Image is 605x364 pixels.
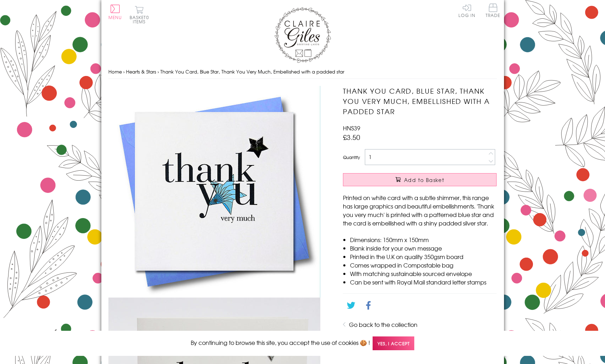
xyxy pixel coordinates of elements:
[404,176,444,183] span: Add to Basket
[350,252,497,261] li: Printed in the U.K on quality 350gsm board
[373,336,414,350] span: Yes, I accept
[133,14,149,25] span: 0 items
[130,6,149,24] button: Basket0 items
[350,235,497,244] li: Dimensions: 150mm x 150mm
[343,173,497,186] button: Add to Basket
[343,132,360,142] span: £3.50
[486,4,500,17] span: Trade
[486,4,500,19] a: Trade
[350,244,497,252] li: Blank inside for your own message
[349,320,417,329] a: Go back to the collection
[160,68,344,75] span: Thank You Card, Blue Star, Thank You Very Much, Embellished with a padded star
[458,4,475,17] a: Log In
[343,193,497,227] p: Printed on white card with a subtle shimmer, this range has large graphics and beautiful embellis...
[158,68,159,75] span: ›
[343,124,360,132] span: HNS39
[343,86,497,116] h1: Thank You Card, Blue Star, Thank You Very Much, Embellished with a padded star
[126,68,156,75] a: Hearts & Stars
[343,154,360,160] label: Quantity
[350,261,497,269] li: Comes wrapped in Compostable bag
[350,278,497,286] li: Can be sent with Royal Mail standard letter stamps
[108,5,122,19] button: Menu
[108,14,122,20] span: Menu
[274,7,331,63] img: Claire Giles Greetings Cards
[108,68,122,75] a: Home
[350,269,497,278] li: With matching sustainable sourced envelope
[108,65,497,79] nav: breadcrumbs
[108,86,320,298] img: Thank You Card, Blue Star, Thank You Very Much, Embellished with a padded star
[123,68,125,75] span: ›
